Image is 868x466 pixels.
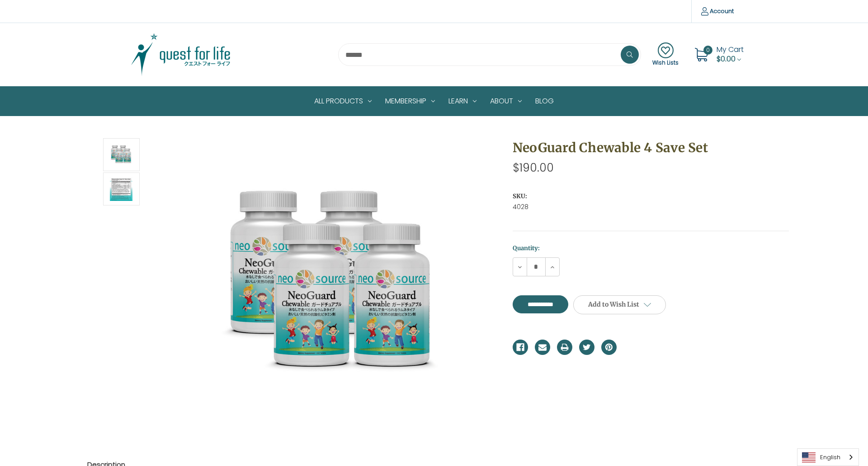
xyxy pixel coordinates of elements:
span: $190.00 [513,160,554,176]
a: Blog [528,87,561,116]
aside: Language selected: English [797,448,859,466]
span: $0.00 [717,54,736,64]
a: Cart with 0 items [717,44,744,64]
img: NeoGuard Chewable 4 Save Set [218,174,444,400]
a: About [483,87,528,116]
a: English [797,449,859,466]
div: Language [797,448,859,466]
img: NeoGuard Chewable 4 Save Set [110,174,132,204]
span: 0 [703,46,712,55]
a: Membership [378,87,442,116]
span: My Cart [717,44,744,55]
a: Add to Wish List [573,295,666,314]
a: Learn [442,87,483,116]
span: Add to Wish List [588,300,639,308]
h1: NeoGuard Chewable 4 Save Set [513,138,789,157]
label: Quantity: [513,244,789,253]
a: All Products [307,87,378,116]
dt: SKU: [513,192,787,201]
dd: 4028 [513,202,789,212]
a: Wish Lists [652,42,679,67]
a: Print [557,340,572,355]
img: Quest Group [124,32,237,77]
img: NeoGuard Chewable 4 Save Set [110,140,132,170]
